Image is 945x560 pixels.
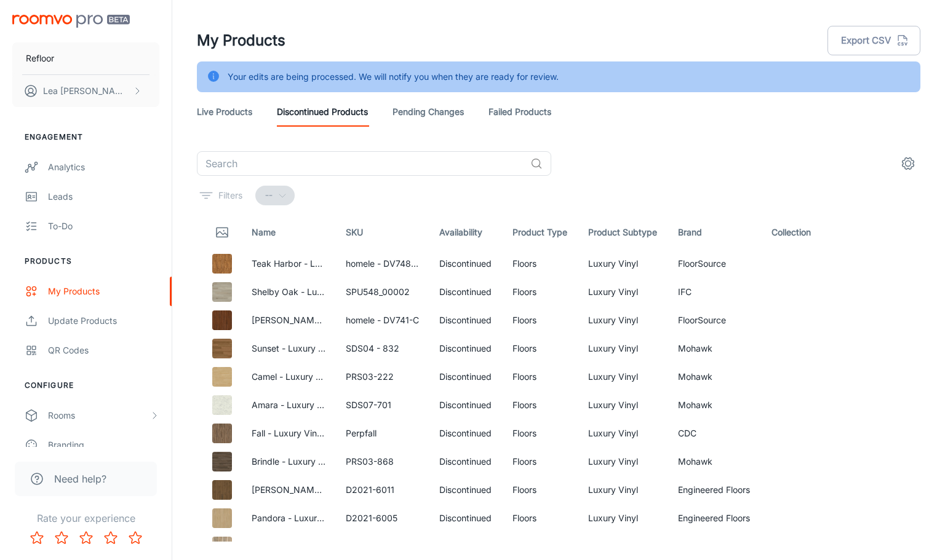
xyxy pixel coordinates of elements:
[578,504,668,532] td: Luxury Vinyl
[336,278,429,306] td: SPU548_00002
[48,314,159,328] div: Update Products
[228,65,559,89] div: Your edits are being processed. We will notify you when they are ready for review.
[429,504,503,532] td: Discontinued
[762,215,827,250] th: Collection
[43,84,130,98] p: Lea [PERSON_NAME]
[54,471,106,486] span: Need help?
[668,476,761,504] td: Engineered Floors
[252,456,397,467] a: Brindle - Luxury Vinyl Plank Flooring
[503,250,578,278] td: Floors
[215,225,229,240] svg: Thumbnail
[336,391,429,419] td: SDS07-701
[429,363,503,391] td: Discontinued
[429,448,503,476] td: Discontinued
[429,391,503,419] td: Discontinued
[48,344,159,357] div: QR Codes
[12,15,130,28] img: Roomvo PRO Beta
[668,419,761,448] td: CDC
[336,334,429,363] td: SDS04 - 832
[336,215,429,250] th: SKU
[503,363,578,391] td: Floors
[503,476,578,504] td: Floors
[668,448,761,476] td: Mohawk
[503,391,578,419] td: Floors
[336,250,429,278] td: homele - DV748-C
[896,151,920,176] button: settings
[668,391,761,419] td: Mohawk
[503,419,578,448] td: Floors
[10,511,162,526] p: Rate your experience
[503,278,578,306] td: Floors
[252,400,388,410] a: Amara - Luxury Vinyl Tile Flooring
[277,97,368,127] a: Discontinued Products
[197,97,252,127] a: Live Products
[252,315,440,325] a: [PERSON_NAME] - Luxury Vinyl Plank Flooring
[668,278,761,306] td: IFC
[429,250,503,278] td: Discontinued
[429,476,503,504] td: Discontinued
[25,526,49,550] button: Rate 1 star
[48,219,159,233] div: To-do
[49,526,74,550] button: Rate 2 star
[578,215,668,250] th: Product Subtype
[48,285,159,298] div: My Products
[197,151,525,176] input: Search
[668,363,761,391] td: Mohawk
[252,343,397,353] a: Sunset - Luxury Vinyl Plank Flooring
[242,215,335,250] th: Name
[429,334,503,363] td: Discontinued
[827,26,920,55] button: Export CSV
[336,504,429,532] td: D2021-6005
[668,250,761,278] td: FloorSource
[668,334,761,363] td: Mohawk
[48,409,150,422] div: Rooms
[578,476,668,504] td: Luxury Vinyl
[252,258,419,269] a: Teak Harbor - Luxury Vinyl Plank Flooring
[429,215,503,250] th: Availability
[336,448,429,476] td: PRS03-868
[578,250,668,278] td: Luxury Vinyl
[48,160,159,174] div: Analytics
[429,306,503,334] td: Discontinued
[12,42,159,74] button: Refloor
[503,448,578,476] td: Floors
[488,97,551,127] a: Failed Products
[252,484,440,495] a: [PERSON_NAME] - Luxury Vinyl Plank Flooring
[252,541,440,551] a: [PERSON_NAME] - Luxury Vinyl Plank Flooring
[336,419,429,448] td: Perpfall
[503,215,578,250] th: Product Type
[503,306,578,334] td: Floors
[336,476,429,504] td: D2021-6011
[668,215,761,250] th: Brand
[336,306,429,334] td: homele - DV741-C
[48,190,159,203] div: Leads
[26,52,54,65] p: Refloor
[197,30,285,52] h1: My Products
[503,334,578,363] td: Floors
[252,428,383,438] a: Fall - Luxury Vinyl Plank Flooring
[668,504,761,532] td: Engineered Floors
[578,419,668,448] td: Luxury Vinyl
[429,278,503,306] td: Discontinued
[336,363,429,391] td: PRS03-222
[578,334,668,363] td: Luxury Vinyl
[252,513,403,523] a: Pandora - Luxury Vinyl Plank Flooring
[578,363,668,391] td: Luxury Vinyl
[252,371,394,382] a: Camel - Luxury Vinyl Plank Flooring
[578,306,668,334] td: Luxury Vinyl
[503,504,578,532] td: Floors
[74,526,98,550] button: Rate 3 star
[668,306,761,334] td: FloorSource
[252,286,416,297] a: Shelby Oak - Luxury Vinyl Plank Flooring
[578,448,668,476] td: Luxury Vinyl
[48,438,159,452] div: Branding
[393,97,464,127] a: Pending Changes
[123,526,148,550] button: Rate 5 star
[578,278,668,306] td: Luxury Vinyl
[12,75,159,107] button: Lea [PERSON_NAME]
[578,391,668,419] td: Luxury Vinyl
[429,419,503,448] td: Discontinued
[98,526,123,550] button: Rate 4 star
